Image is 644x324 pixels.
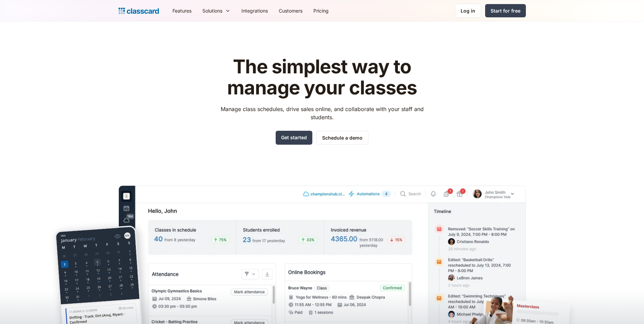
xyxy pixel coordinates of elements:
a: Features [167,3,197,18]
a: Pricing [308,3,334,18]
a: Get started [276,131,312,145]
a: Schedule a demo [316,131,368,145]
h1: The simplest way to manage your classes [214,56,430,98]
a: Log in [455,4,481,18]
div: Solutions [197,3,236,18]
div: Log in [461,7,475,14]
a: Integrations [236,3,273,18]
div: Start for free [491,7,520,14]
a: Customers [273,3,308,18]
p: Manage class schedules, drive sales online, and collaborate with your staff and students. [214,105,430,121]
a: home [118,6,159,16]
a: Start for free [485,4,526,17]
div: Solutions [202,7,222,14]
